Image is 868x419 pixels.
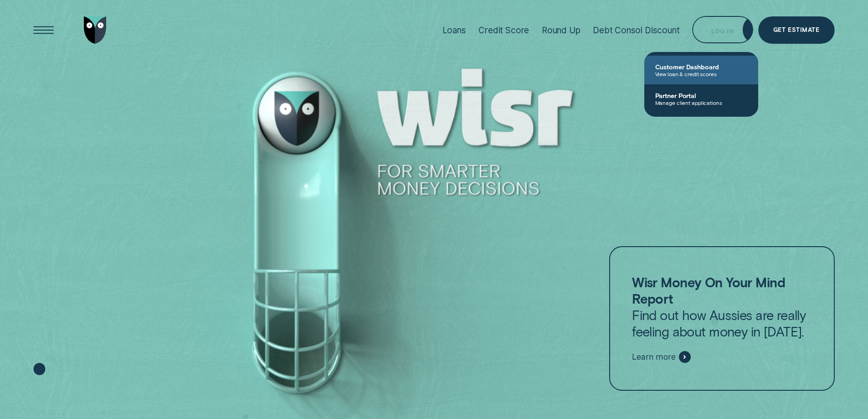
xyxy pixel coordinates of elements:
a: Get Estimate [758,16,835,44]
div: Debt Consol Discount [593,25,679,36]
span: Customer Dashboard [655,63,747,71]
a: Partner PortalManage client applications [644,84,758,113]
div: Credit Score [478,25,529,36]
strong: Wisr Money On Your Mind Report [632,274,785,306]
span: Manage client applications [655,99,747,106]
button: Log in [692,16,753,43]
a: Wisr Money On Your Mind ReportFind out how Aussies are really feeling about money in [DATE].Learn... [609,246,834,391]
div: Log in [711,24,734,30]
img: Wisr [84,16,107,44]
span: Partner Portal [655,92,747,99]
span: Learn more [632,352,675,362]
p: Find out how Aussies are really feeling about money in [DATE]. [632,274,812,340]
span: View loan & credit scores [655,71,747,77]
div: Loans [442,25,466,36]
button: Open Menu [30,16,57,44]
a: Customer DashboardView loan & credit scores [644,56,758,84]
div: Round Up [542,25,580,36]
